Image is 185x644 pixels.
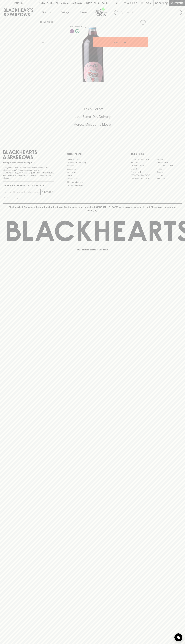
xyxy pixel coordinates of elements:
[3,166,54,179] p: It is against the law to sell or supply alcohol to, or to obtain alcohol on behalf of a person un...
[155,2,162,5] p: $0.00
[61,11,69,14] p: Tastings
[113,41,128,44] p: ADD TO CART
[69,28,75,34] a: Some may call it natural, others minimum intervention, either way, it’s hands off & maybe even a ...
[131,167,156,170] a: Elwood
[67,184,118,187] a: Terms & Conditions
[171,2,183,5] p: Checkout
[156,161,182,164] a: Brunswick East
[131,158,156,161] a: [GEOGRAPHIC_DATA]
[80,11,87,14] p: Stores
[41,189,54,195] button: SUBSCRIBE
[67,167,118,171] a: Contact Us
[3,96,182,141] div: Call to action block
[131,164,156,167] a: Brunswick West
[67,177,118,180] a: Privacy Policy
[145,2,151,5] p: Login
[131,161,156,164] a: Brunswick
[38,27,148,82] img: 40010.png
[67,152,118,156] p: OTHER AREAS
[131,174,156,177] a: [GEOGRAPHIC_DATA]
[29,172,53,174] strong: Liquor License #32064953
[131,170,156,174] a: Fitzroy North
[93,37,148,47] button: ADD TO CART
[75,28,80,34] a: Made without the use of any animal products.
[3,184,54,187] p: Subscribe to The Blackhearts Newsletter
[56,6,74,18] a: Tastings
[5,206,180,212] p: Blackhearts & Sparrows acknowledges the traditional Custodians of land throughout [GEOGRAPHIC_DAT...
[177,636,180,639] img: bubble-icon
[42,191,53,194] p: SUBSCRIBE
[74,6,93,18] a: Stores
[67,174,118,177] a: FAQ's
[131,152,182,156] p: OUR STORES
[67,171,118,174] a: Gift Cards
[67,180,118,184] a: Shipping Information
[37,6,56,18] button: Shop
[156,177,182,180] a: Thornbury
[5,190,40,194] input: e.g. jane@blackheartsandsparrows.com.au
[127,2,137,5] p: Wishlist
[67,164,118,167] a: Careers
[40,21,46,23] a: HOME
[3,107,182,111] h5: Click & Collect
[69,25,86,28] button: Add to wishlist
[121,10,180,15] input: Try "Pinot noir"
[3,197,54,199] p: We will never spam you
[48,21,54,23] a: SHOP
[42,11,47,14] p: Shop
[156,170,182,174] a: Geelong
[156,167,182,170] a: Fitzroy
[156,164,182,167] a: [GEOGRAPHIC_DATA]
[131,177,156,180] a: [GEOGRAPHIC_DATA]
[3,161,54,164] p: Sibling owned and run since [DATE]
[70,29,74,33] img: Lo-Fi
[67,161,118,164] a: Business & Bulk Gifting
[3,122,182,127] h5: Across Melbourne Metro
[166,2,167,4] p: 0
[156,158,182,161] a: Braddon
[156,174,182,177] a: Prahran
[75,29,79,33] img: Vegan
[14,2,23,5] p: FIND US
[67,158,118,161] a: Bottle Drop FAQ's
[139,19,147,26] button: Add to wishlist
[3,114,182,119] h5: Uber Same-Day Delivery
